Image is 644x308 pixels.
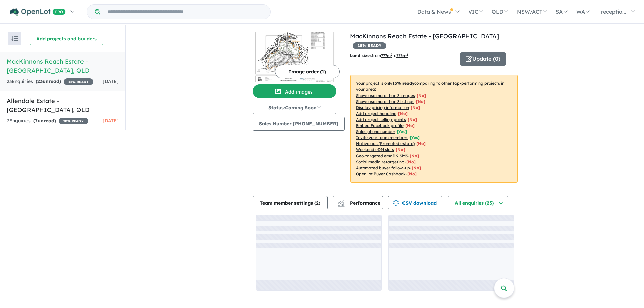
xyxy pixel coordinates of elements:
span: [DATE] [103,78,119,84]
span: 15 % READY [353,42,386,49]
u: Add project selling-points [356,117,406,122]
span: Performance [339,200,380,206]
span: [No] [412,165,421,170]
u: Geo-targeted email & SMS [356,153,408,158]
button: Team member settings (2) [253,196,328,209]
span: [DATE] [103,118,119,124]
button: Performance [333,196,383,209]
span: [ No ] [417,93,426,98]
span: [ No ] [405,123,415,128]
h5: MacKinnons Reach Estate - [GEOGRAPHIC_DATA] , QLD [7,57,119,75]
p: Your project is only comparing to other top-performing projects in your area: - - - - - - - - - -... [350,75,518,183]
img: MacKinnons Reach Estate - Gumlow [253,32,336,82]
input: Try estate name, suburb, builder or developer [102,5,269,19]
u: ??? m [381,53,392,58]
img: line-chart.svg [338,200,344,204]
sup: 2 [391,53,392,56]
span: receptio... [601,8,626,15]
span: [ No ] [416,99,425,104]
u: Display pricing information [356,105,409,110]
sup: 2 [406,53,408,56]
h5: Allendale Estate - [GEOGRAPHIC_DATA] , QLD [7,96,119,114]
a: MacKinnons Reach Estate - [GEOGRAPHIC_DATA] [350,32,499,40]
div: 23 Enquir ies [7,78,93,86]
p: from [350,52,455,59]
u: Sales phone number [356,129,395,134]
u: ???m [396,53,408,58]
u: Embed Facebook profile [356,123,404,128]
u: Automated buyer follow-up [356,165,410,170]
u: Showcase more than 3 listings [356,99,414,104]
button: Update (0) [460,52,506,66]
span: [ No ] [411,105,420,110]
img: download icon [393,200,399,207]
strong: ( unread) [33,118,56,124]
u: Add project headline [356,111,396,116]
u: OpenLot Buyer Cashback [356,171,406,176]
img: Openlot PRO Logo White [10,8,66,16]
strong: ( unread) [36,78,61,84]
span: to [392,53,408,58]
button: Image order (1) [275,65,340,78]
span: 2 [316,200,319,206]
span: [No] [406,159,416,164]
span: [No] [410,153,419,158]
span: 15 % READY [64,78,93,85]
span: 20 % READY [59,118,88,124]
u: Weekend eDM slots [356,147,394,152]
button: All enquiries (23) [448,196,508,209]
span: [No] [407,171,417,176]
button: Sales Number:[PHONE_NUMBER] [253,117,345,131]
u: Native ads (Promoted estate) [356,141,415,146]
b: Land sizes [350,53,372,58]
span: [No] [416,141,426,146]
button: Add projects and builders [30,32,103,45]
span: 7 [35,118,38,124]
img: bar-chart.svg [338,202,345,206]
img: sort.svg [11,36,18,41]
button: CSV download [388,196,442,209]
u: Invite your team members [356,135,408,140]
span: [ No ] [398,111,408,116]
b: 15 % ready [392,81,414,86]
button: Status:Coming Soon [253,101,336,114]
u: Showcase more than 3 images [356,93,415,98]
span: [ Yes ] [397,129,407,134]
span: 23 [37,78,43,84]
button: Add images [253,84,336,98]
span: [ Yes ] [410,135,420,140]
span: [ No ] [408,117,417,122]
u: Social media retargeting [356,159,405,164]
span: [No] [396,147,405,152]
div: 7 Enquir ies [7,117,88,125]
